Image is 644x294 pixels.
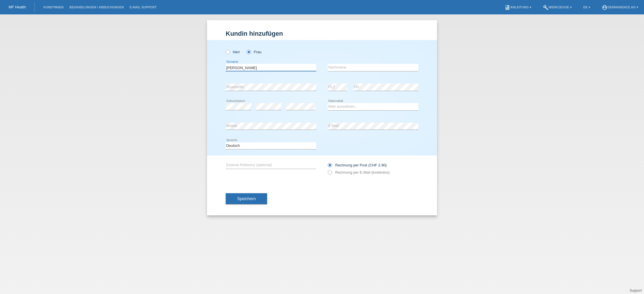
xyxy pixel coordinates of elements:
[580,5,593,9] a: DE ▾
[502,5,534,9] a: bookAnleitung ▾
[226,50,240,54] label: Herr
[247,50,261,54] label: Frau
[328,163,331,170] input: Rechnung per Post (CHF 2.90)
[328,170,390,174] label: Rechnung per E-Mail (kostenlos)
[540,5,575,9] a: buildWerkzeuge ▾
[602,5,607,10] i: account_circle
[226,50,229,54] input: Herr
[247,50,250,54] input: Frau
[237,196,256,201] span: Speichern
[599,5,641,9] a: account_circleDermanence AG ▾
[630,289,642,293] a: Support
[127,5,160,9] a: E-Mail Support
[328,163,387,167] label: Rechnung per Post (CHF 2.90)
[328,170,331,177] input: Rechnung per E-Mail (kostenlos)
[41,5,66,9] a: Kund*innen
[226,30,418,37] h1: Kundin hinzufügen
[66,5,127,9] a: Behandlungen / Abbuchungen
[9,5,26,9] a: MF Health
[505,5,510,10] i: book
[543,5,549,10] i: build
[226,193,267,204] button: Speichern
